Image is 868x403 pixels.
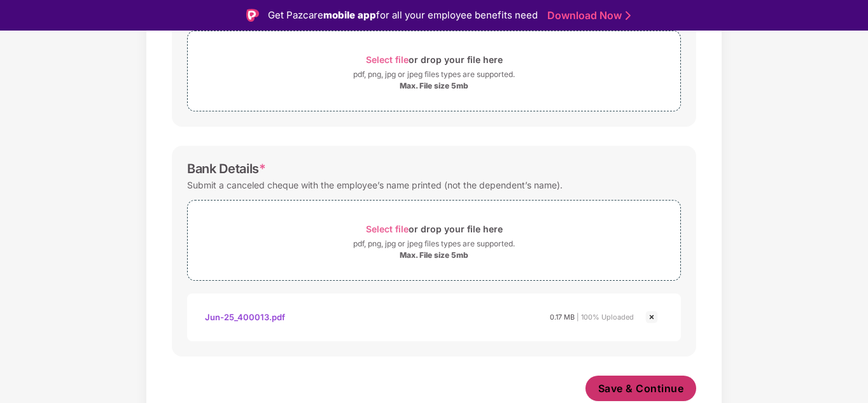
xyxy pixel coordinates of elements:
button: Save & Continue [585,376,697,401]
img: svg+xml;base64,PHN2ZyBpZD0iQ3Jvc3MtMjR4MjQiIHhtbG5zPSJodHRwOi8vd3d3LnczLm9yZy8yMDAwL3N2ZyIgd2lkdG... [644,309,659,325]
span: Select file [366,54,409,65]
span: | 100% Uploaded [577,313,634,322]
strong: mobile app [323,9,376,21]
span: Select fileor drop your file herepdf, png, jpg or jpeg files types are supported.Max. File size 5mb [188,210,680,271]
div: Max. File size 5mb [400,81,468,91]
div: Jun-25_400013.pdf [205,306,285,328]
div: pdf, png, jpg or jpeg files types are supported. [353,237,515,250]
div: Get Pazcare for all your employee benefits need [268,8,538,23]
div: or drop your file here [366,220,503,237]
span: Save & Continue [598,381,684,395]
span: Select fileor drop your file herepdf, png, jpg or jpeg files types are supported.Max. File size 5mb [188,41,680,101]
div: pdf, png, jpg or jpeg files types are supported. [353,68,515,81]
span: 0.17 MB [550,313,575,322]
img: Stroke [626,9,631,22]
img: Logo [246,9,259,22]
span: Select file [366,223,409,234]
a: Download Now [547,9,627,22]
div: or drop your file here [366,51,503,68]
div: Max. File size 5mb [400,250,468,260]
div: Submit a canceled cheque with the employee’s name printed (not the dependent’s name). [187,176,563,194]
div: Bank Details [187,161,266,176]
